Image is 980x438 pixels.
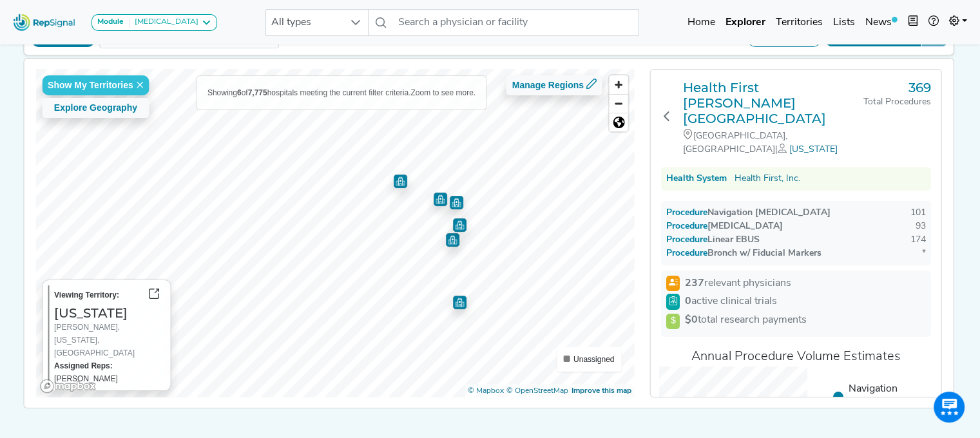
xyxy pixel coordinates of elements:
[666,206,831,220] div: Navigation [MEDICAL_DATA]
[42,75,149,95] button: Show My Territories
[685,315,698,325] strong: $0
[661,347,931,367] div: Annual Procedure Volume Estimates
[860,10,903,35] a: News
[685,315,807,325] span: total research payments
[789,145,838,155] a: [US_STATE]
[610,94,628,113] button: Zoom out
[863,95,931,109] div: Total Procedures
[266,10,343,35] span: All types
[54,321,165,359] div: [PERSON_NAME], [US_STATE], [GEOGRAPHIC_DATA]
[666,233,760,247] div: Linear EBUS
[54,359,165,385] div: [PERSON_NAME]
[832,381,933,412] li: Navigation [MEDICAL_DATA]
[610,113,628,131] button: Reset bearing to north
[35,69,641,405] canvas: Map
[863,80,931,95] h3: 369
[610,113,628,131] span: Reset zoom
[775,145,789,155] span: |
[54,289,119,301] label: Viewing Territory:
[610,75,628,94] button: Zoom in
[910,233,926,247] div: 174
[573,355,614,364] span: Unassigned
[434,193,447,206] div: Map marker
[506,387,568,395] a: OpenStreetMap
[393,9,639,36] input: Search a physician or facility
[91,14,217,31] button: Module[MEDICAL_DATA]
[572,387,631,395] a: Map feedback
[679,249,707,258] span: Procedure
[666,247,821,260] div: Bronch w/ Fiducial Markers
[453,296,466,309] div: Map marker
[130,17,198,28] div: [MEDICAL_DATA]
[735,172,800,186] a: Health First, Inc.
[828,10,860,35] a: Lists
[97,18,124,26] strong: Module
[394,175,407,188] div: Map marker
[685,296,691,307] strong: 0
[54,361,113,370] strong: Assigned Reps:
[683,80,863,126] a: Health First [PERSON_NAME][GEOGRAPHIC_DATA]
[685,294,777,309] span: active clinical trials
[237,88,242,97] b: 6
[410,88,476,97] span: Zoom to see more.
[54,305,165,321] h3: [US_STATE]
[452,216,467,231] div: Map marker
[446,233,459,247] div: Map marker
[666,172,727,186] div: Health System
[506,75,602,95] button: Manage Regions
[39,379,96,394] a: Mapbox logo
[248,88,267,97] b: 7,775
[610,95,628,113] span: Zoom out
[679,222,707,231] span: Procedure
[679,235,707,245] span: Procedure
[685,276,791,291] span: relevant physicians
[450,196,463,209] div: Map marker
[682,10,720,35] a: Home
[207,88,411,97] span: Showing of hospitals meeting the current filter criteria.
[771,10,828,35] a: Territories
[468,387,504,395] a: Mapbox
[679,208,707,218] span: Procedure
[903,10,923,35] button: Intel Book
[666,220,783,233] div: [MEDICAL_DATA]
[42,98,149,118] button: Explore Geography
[143,285,165,305] button: Go to territory page
[685,278,704,289] strong: 237
[683,129,863,157] div: [GEOGRAPHIC_DATA], [GEOGRAPHIC_DATA]
[916,220,926,233] div: 93
[720,10,771,35] a: Explorer
[910,206,926,220] div: 101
